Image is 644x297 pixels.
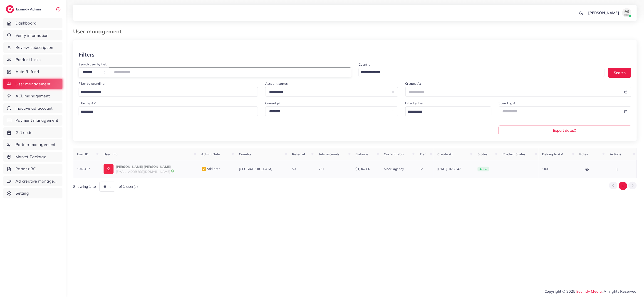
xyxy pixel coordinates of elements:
span: Product Status [503,152,525,156]
a: Partner BC [3,164,62,174]
label: Filter by spending [79,81,104,86]
a: Auto Refund [3,67,62,77]
span: Copyright © 2025 [545,289,637,294]
a: Inactive ad account [3,103,62,114]
span: Belong to AM [542,152,563,156]
span: Add note [201,167,220,171]
span: ACL management [15,93,50,99]
span: Dashboard [15,20,37,26]
span: Roles [580,152,588,156]
span: Balance [356,152,368,156]
span: Showing 1 to [73,184,96,189]
span: Current plan [384,152,404,156]
h3: Filters [79,51,94,58]
a: Ad creative management [3,176,62,186]
span: IV [420,167,423,171]
a: Partner management [3,139,62,150]
a: Ecomdy Media [577,289,602,294]
span: $0 [292,167,296,171]
label: Account status [265,81,288,86]
input: Search for option [359,69,599,76]
span: Actions [610,152,621,156]
span: Payment management [15,117,58,123]
span: User info [104,152,117,156]
div: Search for option [79,106,258,116]
span: Setting [15,190,29,196]
span: Admin Note [201,152,220,156]
span: 261 [319,167,324,171]
span: Inactive ad account [15,105,53,111]
span: Review subscription [15,45,53,50]
span: [DATE] 16:38:47 [437,167,470,171]
span: Country [239,152,251,156]
span: Product Links [15,57,41,63]
span: Partner BC [15,166,36,172]
a: Market Package [3,152,62,162]
img: 9CAL8B2pu8EFxCJHYAAAAldEVYdGRhdGU6Y3JlYXRlADIwMjItMTItMDlUMDQ6NTg6MzkrMDA6MDBXSlgLAAAAJXRFWHRkYXR... [171,169,174,173]
span: black_agency [384,167,404,171]
span: Export data [553,129,577,132]
ul: Pagination [609,182,637,190]
label: Filter by AM [79,101,96,105]
span: Status [478,152,488,156]
a: Verify information [3,30,62,41]
img: logo [6,5,14,13]
span: active [478,167,489,172]
p: [PERSON_NAME] [588,10,619,15]
label: Spending At [499,101,517,105]
button: Search [608,68,631,77]
input: Search for option [79,108,252,115]
span: 1018437 [77,167,90,171]
span: Create At [437,152,453,156]
img: admin_note.cdd0b510.svg [201,166,207,172]
span: Partner management [15,142,56,148]
p: [PERSON_NAME] [PERSON_NAME] [116,164,171,169]
a: User management [3,79,62,89]
span: 1001 [542,167,550,171]
span: Referral [292,152,305,156]
a: [PERSON_NAME] [PERSON_NAME][EMAIL_ADDRESS][DOMAIN_NAME] [104,164,194,174]
button: Export data [499,126,632,135]
button: Go to page 1 [619,182,627,190]
label: Search user by field [79,62,107,67]
h3: User management [73,28,125,35]
img: avatar [622,8,631,17]
span: [EMAIL_ADDRESS][DOMAIN_NAME] [116,170,170,174]
span: Auto Refund [15,69,39,75]
span: Market Package [15,154,46,160]
a: Product Links [3,54,62,65]
div: Search for option [405,106,491,116]
span: Ad creative management [15,178,59,184]
img: ic-user-info.36bf1079.svg [104,164,114,174]
div: Search for option [79,87,258,97]
span: User management [15,81,50,87]
a: ACL management [3,91,62,101]
div: Search for option [359,68,604,77]
span: [GEOGRAPHIC_DATA] [239,167,272,171]
h2: Ecomdy Admin [16,7,42,11]
span: Tier [420,152,426,156]
span: Verify information [15,32,49,38]
label: Current plan [265,101,283,105]
a: Payment management [3,115,62,126]
label: Created At [405,81,421,86]
a: Review subscription [3,42,62,53]
a: logoEcomdy Admin [6,5,42,13]
span: Gift code [15,130,32,136]
label: Filter by Tier [405,101,423,105]
span: , All rights Reserved [602,289,637,294]
a: Gift code [3,127,62,138]
a: [PERSON_NAME]avatar [586,8,633,17]
input: Search for option [406,108,485,115]
input: Search for option [79,89,252,96]
a: Dashboard [3,18,62,28]
span: of 1 user(s) [119,184,138,189]
span: User ID [77,152,89,156]
span: $1,942.86 [356,167,370,171]
span: Ads accounts [319,152,339,156]
label: Country [359,62,370,67]
a: Setting [3,188,62,198]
